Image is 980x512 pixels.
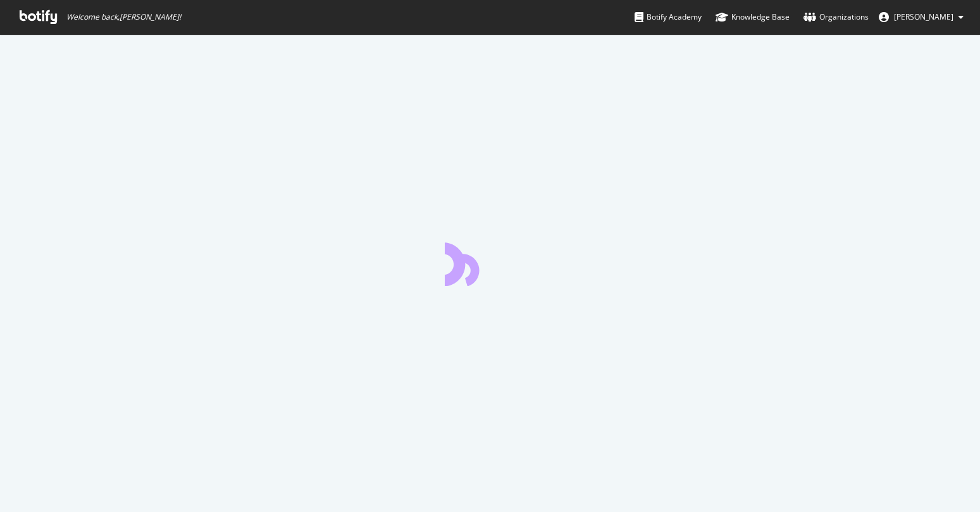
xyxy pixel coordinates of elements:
span: Allison Gollub [894,11,953,22]
div: Organizations [803,11,869,23]
div: animation [445,240,536,286]
span: Welcome back, [PERSON_NAME] ! [66,12,181,22]
div: Knowledge Base [716,11,790,23]
div: Botify Academy [635,11,702,23]
button: [PERSON_NAME] [869,7,974,27]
